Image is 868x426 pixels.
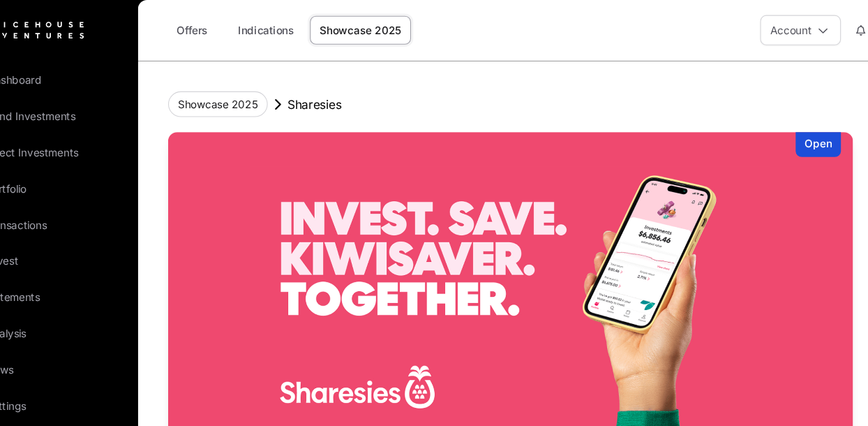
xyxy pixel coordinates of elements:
[201,15,257,41] a: Offers
[11,126,167,156] a: Direct Investments
[11,260,167,291] a: Statements
[11,327,167,358] a: News
[317,88,367,105] p: Sharesies
[11,159,167,190] a: Portfolio
[207,85,299,108] button: Showcase 2025
[11,360,167,391] a: Settings
[798,359,868,426] iframe: Chat Widget
[11,59,167,89] a: Dashboard
[11,226,167,257] a: Invest
[754,14,829,42] button: Account
[11,92,167,123] a: Fund Investments
[11,193,167,223] a: Transactions
[262,15,332,41] a: Indications
[787,122,829,145] div: Open
[338,15,431,41] a: Showcase 2025
[17,14,128,42] img: Icehouse Ventures Logo
[11,293,167,324] a: Analysis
